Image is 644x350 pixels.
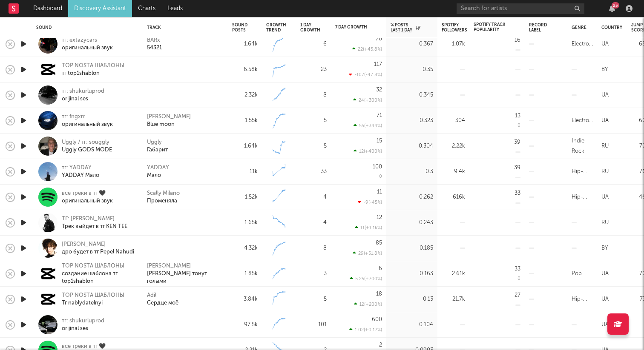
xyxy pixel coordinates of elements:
[335,25,369,30] div: 7 Day Growth
[391,116,433,126] div: 0.323
[391,192,433,202] div: 0.262
[612,2,619,9] div: 23
[442,23,467,33] div: Spotify Followers
[391,218,433,228] div: 0.243
[147,139,162,146] a: Uggly
[514,139,520,145] div: 39
[355,225,382,230] div: 11 ( +1.1k % )
[232,243,258,253] div: 4.32k
[266,23,287,33] div: Growth Trend
[62,95,104,103] div: orijinal ses
[377,138,382,144] div: 15
[147,121,175,128] a: Blue moon
[374,62,382,67] div: 117
[601,141,609,151] div: RU
[62,164,99,179] a: тг: YADDAYYADDAY Мало
[442,39,465,49] div: 1.07k
[147,172,161,179] a: Мало
[62,262,136,270] div: TOP NOSTA ШАБЛОНЫ
[147,270,224,285] a: [PERSON_NAME] тонут голыми
[609,5,615,12] button: 23
[601,243,608,253] div: BY
[376,36,382,42] div: 70
[147,164,169,172] a: YADDAY
[62,44,113,52] div: оригинальный звук
[349,72,382,77] div: -107 ( -47.8 % )
[62,146,112,154] div: Uggly GODS MODE
[391,141,433,151] div: 0.304
[391,294,433,304] div: 0.13
[391,269,433,279] div: 0.163
[442,116,465,126] div: 304
[515,37,520,43] div: 16
[232,90,258,100] div: 2.32k
[147,25,219,30] div: Track
[147,262,191,270] a: [PERSON_NAME]
[147,113,191,121] div: [PERSON_NAME]
[62,262,136,285] a: TOP NOSTA ШАБЛОНЫсоздание шаблона тг top1shablon
[62,317,104,325] div: тг: shukurluprod
[232,192,258,202] div: 1.52k
[377,189,382,195] div: 11
[232,65,258,75] div: 6.58k
[62,37,113,44] div: тг: extazycars
[515,293,520,298] div: 27
[442,167,465,177] div: 9.4k
[62,292,124,299] div: TOP NOSTA ШАБЛОНЫ
[300,269,327,279] div: 3
[62,325,104,333] div: orijinal ses
[379,342,382,348] div: 2
[62,197,113,205] div: оригинальный звук
[62,299,124,307] div: Тг nablydatelnyi
[147,190,180,197] a: Scally Milano
[353,97,382,103] div: 24 ( +300 % )
[147,37,160,44] a: BARx
[300,39,327,49] div: 6
[300,167,327,177] div: 33
[391,39,433,49] div: 0.367
[62,248,134,256] div: дро будет в тг Pepel Nahudi
[62,241,134,256] a: [PERSON_NAME]дро будет в тг Pepel Nahudi
[62,139,112,146] div: Uggly / тг: souggly
[232,294,258,304] div: 3.84k
[354,302,382,307] div: 12 ( +200 % )
[379,266,382,271] div: 6
[62,88,104,95] div: тг: shukurluprod
[372,317,382,322] div: 600
[601,25,622,30] div: Country
[601,65,608,75] div: BY
[442,141,465,151] div: 2.22k
[358,199,382,205] div: -9 ( -45 % )
[300,294,327,304] div: 5
[572,294,593,304] div: Hip-Hop/Rap
[572,167,593,177] div: Hip-Hop/Rap
[354,148,382,154] div: 12 ( +400 % )
[572,39,593,49] div: Electronic
[300,141,327,151] div: 5
[391,23,414,33] span: % Posts Last 1 Day
[457,3,584,14] input: Search for artists
[147,299,178,307] a: Сердце моё
[300,23,320,33] div: 1 Day Growth
[601,167,609,177] div: RU
[601,269,609,279] div: UA
[377,113,382,118] div: 71
[147,292,156,299] div: Adil
[601,39,609,49] div: UA
[62,241,134,248] div: [PERSON_NAME]
[572,192,593,202] div: Hip-Hop/Rap
[62,215,127,223] div: ТГ: [PERSON_NAME]
[300,65,327,75] div: 23
[62,292,124,307] a: TOP NOSTA ШАБЛОНЫТг nablydatelnyi
[601,90,609,100] div: UA
[376,240,382,246] div: 85
[391,320,433,330] div: 0.104
[62,113,113,128] a: тг: fngxrrоригинальный звук
[36,25,134,30] div: Sound
[601,192,609,202] div: UA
